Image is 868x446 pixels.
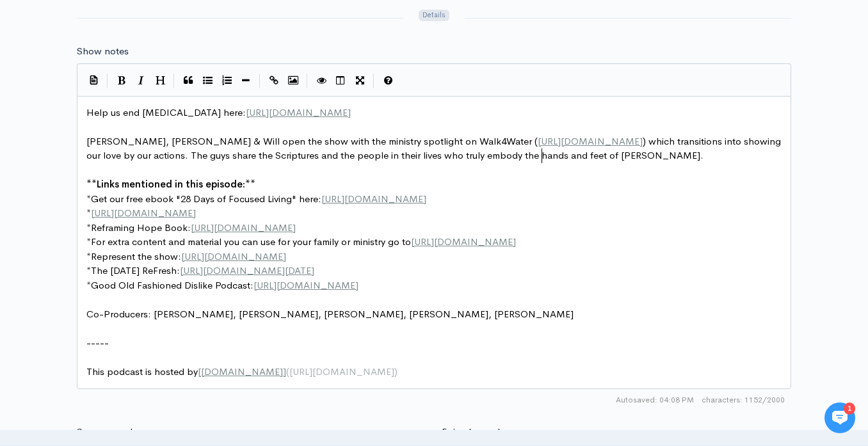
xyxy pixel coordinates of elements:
span: [URL][DOMAIN_NAME] [321,193,426,205]
button: Toggle Fullscreen [350,71,369,90]
span: ) [394,365,398,378]
span: Good Old Fashioned Dislike Podcast: [91,279,253,291]
button: Bold [112,71,131,90]
button: Toggle Preview [312,71,331,90]
button: Numbered List [217,71,236,90]
button: Insert Horizontal Line [236,71,255,90]
button: Toggle Side by Side [331,71,350,90]
span: [URL][DOMAIN_NAME] [181,250,286,262]
h2: Just let us know if you need anything and we'll be happy to help! 🙂 [19,85,237,147]
label: Episode number [442,425,512,440]
span: The [DATE] ReFresh: [91,264,180,276]
span: Details [419,10,449,22]
button: Create Link [264,71,284,90]
span: [ [198,365,201,378]
span: Help us end [MEDICAL_DATA] here: [86,106,351,118]
iframe: gist-messenger-bubble-iframe [824,402,855,433]
span: [DOMAIN_NAME] [201,365,283,378]
span: [URL][DOMAIN_NAME][DATE] [180,264,314,276]
i: | [107,74,108,88]
span: Reframing Hope Book: [91,221,191,234]
h1: Hi 👋 [19,62,237,83]
span: For extra content and material you can use for your family or ministry go to [91,235,411,248]
span: [PERSON_NAME], [PERSON_NAME] & Will open the show with the ministry spotlight on Walk4Water ( ) w... [86,135,784,162]
span: This podcast is hosted by [86,365,398,378]
input: Search articles [37,241,229,266]
i: | [259,74,261,88]
span: [URL][DOMAIN_NAME] [411,235,516,248]
span: Autosaved: 04:08 PM [616,394,694,406]
span: Co-Producers: [PERSON_NAME], [PERSON_NAME], [PERSON_NAME], [PERSON_NAME], [PERSON_NAME] [86,308,574,320]
i: | [307,74,308,88]
span: New conversation [83,177,154,187]
label: Season number [77,425,145,440]
span: [URL][DOMAIN_NAME] [538,135,643,147]
span: [URL][DOMAIN_NAME] [289,365,394,378]
i: | [373,74,374,88]
span: ] [283,365,286,378]
span: [URL][DOMAIN_NAME] [246,106,351,118]
button: Markdown Guide [378,71,398,90]
span: [URL][DOMAIN_NAME] [191,221,296,234]
span: Represent the show: [91,250,181,262]
span: 1152/2000 [702,394,785,406]
span: [URL][DOMAIN_NAME] [253,279,358,291]
span: Links mentioned in this episode: [97,178,245,190]
button: Heading [150,71,170,90]
span: ----- [86,337,109,349]
span: Get our free ebook "28 Days of Focused Living" here: [91,193,321,205]
span: ( [286,365,289,378]
span: [URL][DOMAIN_NAME] [91,207,196,219]
p: Find an answer quickly [17,219,239,235]
button: Generic List [198,71,217,90]
button: Quote [179,71,198,90]
button: New conversation [20,170,236,195]
button: Italic [131,71,150,90]
button: Insert Show Notes Template [84,70,103,89]
i: | [173,74,175,88]
button: Insert Image [284,71,303,90]
label: Show notes [77,44,129,59]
